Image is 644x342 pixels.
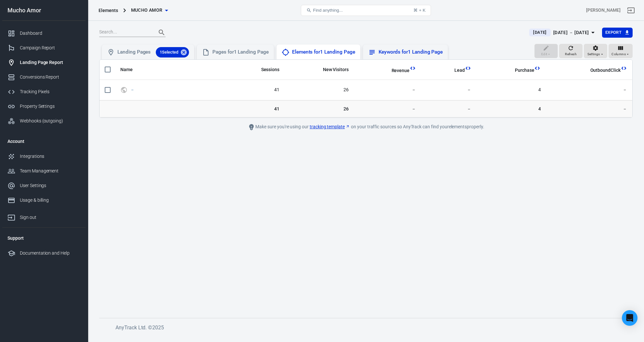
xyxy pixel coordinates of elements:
[323,67,349,73] span: New Visitors
[232,87,280,93] span: 41
[253,67,280,73] span: Sessions
[2,99,86,114] a: Property Settings
[99,28,151,37] input: Search...
[2,84,86,99] a: Tracking Pixels
[20,103,80,110] div: Property Settings
[524,27,602,38] button: [DATE][DATE] － [DATE]
[609,44,633,58] button: Columns
[2,41,86,55] a: Campaign Report
[2,55,86,70] a: Landing Page Report
[2,230,86,246] li: Support
[232,106,280,112] span: 41
[2,26,86,41] a: Dashboard
[2,149,86,164] a: Integrations
[2,164,86,178] a: Team Management
[409,65,416,71] svg: This column is calculated from AnyTrack real-time data
[20,250,80,257] div: Documentation and Help
[553,29,589,37] div: [DATE] － [DATE]
[530,29,549,36] span: [DATE]
[128,4,170,16] button: Mucho Amor
[446,67,465,74] span: Lead
[292,49,355,56] div: Elements for 1 Landing Page
[301,5,431,16] button: Find anything...⌘ + K
[212,49,269,56] div: Pages for 1 Landing Page
[359,87,416,93] span: －
[117,47,189,57] div: Landing Pages
[551,106,627,112] span: －
[290,106,349,112] span: 26
[99,7,118,14] div: Elements
[586,7,621,14] div: Account id: yzmGGMyF
[20,182,80,189] div: User Settings
[392,68,410,74] span: Revenue
[506,67,534,74] span: Purchase
[20,30,80,37] div: Dashboard
[426,106,471,112] span: －
[392,67,410,74] span: Total revenue calculated by AnyTrack.
[290,87,349,93] span: 26
[2,7,86,13] div: Mucho Amor
[156,47,189,57] div: 1Selected
[20,168,80,174] div: Team Management
[115,323,603,332] h6: AnyTrack Ltd. © 2025
[621,65,627,71] svg: This column is calculated from AnyTrack real-time data
[482,87,541,93] span: 4
[315,67,349,73] span: New Visitors
[313,8,342,13] span: Find anything...
[622,310,637,326] div: Open Intercom Messenger
[20,153,80,160] div: Integrations
[220,123,512,131] div: Make sure you're using our on your traffic sources so AnyTrack can find your elements properly.
[20,118,80,124] div: Webhooks (outgoing)
[20,59,80,66] div: Landing Page Report
[130,87,136,92] span: －
[2,208,86,225] a: Sign out
[20,214,80,221] div: Sign out
[584,44,607,58] button: Settings
[120,86,127,94] svg: UTM & Web Traffic
[587,51,600,57] span: Settings
[20,44,80,51] div: Campaign Report
[154,25,169,40] button: Search
[454,67,465,74] span: Lead
[2,133,86,149] li: Account
[2,114,86,128] a: Webhooks (outgoing)
[2,193,86,208] a: Usage & billing
[611,51,626,57] span: Columns
[465,65,471,71] svg: This column is calculated from AnyTrack real-time data
[623,3,639,18] a: Sign out
[130,87,135,92] a: －
[379,49,443,56] div: Keywords for 1 Landing Page
[426,87,471,93] span: －
[131,6,163,14] span: Mucho Amor
[20,74,80,81] div: Conversions Report
[120,67,141,73] span: Name
[590,67,621,74] span: OutboundClick
[310,123,350,130] a: tracking template
[515,67,534,74] span: Purchase
[20,197,80,204] div: Usage & billing
[2,178,86,193] a: User Settings
[359,106,416,112] span: －
[482,106,541,112] span: 4
[383,67,410,74] span: Total revenue calculated by AnyTrack.
[120,67,133,73] span: Name
[2,70,86,84] a: Conversions Report
[582,67,621,74] span: OutboundClick
[534,65,541,71] svg: This column is calculated from AnyTrack real-time data
[565,51,577,57] span: Refresh
[20,88,80,95] div: Tracking Pixels
[551,87,627,93] span: －
[559,44,583,58] button: Refresh
[602,28,633,38] button: Export
[413,8,425,13] div: ⌘ + K
[261,67,280,73] span: Sessions
[100,60,632,118] div: scrollable content
[156,49,182,56] span: 1 Selected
